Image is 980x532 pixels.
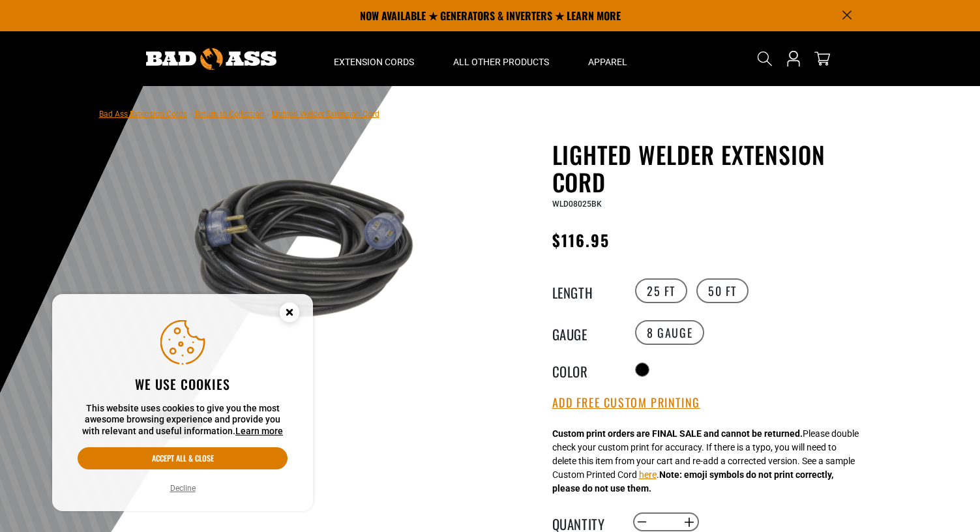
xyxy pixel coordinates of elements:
[166,482,200,495] button: Decline
[639,468,657,482] button: here
[190,110,192,119] span: ›
[267,110,269,119] span: ›
[552,428,803,439] strong: Custom print orders are FINAL SALE and cannot be returned.
[588,56,627,68] span: Apparel
[552,361,617,378] legend: Color
[552,199,602,209] span: WLD08025BK
[635,278,687,303] label: 25 FT
[99,110,187,119] a: Bad Ass Extension Cords
[146,48,276,70] img: Bad Ass Extension Cords
[552,514,617,531] label: Quantity
[314,31,434,86] summary: Extension Cords
[235,426,283,436] a: Learn more
[78,447,288,469] button: Accept all & close
[52,294,313,512] aside: Cookie Consent
[635,320,704,345] label: 8 Gauge
[569,31,647,86] summary: Apparel
[552,427,859,495] div: Please double check your custom print for accuracy. If there is a typo, you will need to delete t...
[552,228,610,252] span: $116.95
[552,469,833,494] strong: Note: emoji symbols do not print correctly, please do not use them.
[78,403,288,437] p: This website uses cookies to give you the most awesome browsing experience and provide you with r...
[552,324,617,341] legend: Gauge
[552,141,872,196] h1: Lighted Welder Extension Cord
[334,56,414,68] span: Extension Cords
[99,106,379,121] nav: breadcrumbs
[552,282,617,299] legend: Length
[552,396,700,410] button: Add Free Custom Printing
[138,143,452,353] img: black
[78,376,288,392] h2: We use cookies
[696,278,749,303] label: 50 FT
[453,56,549,68] span: All Other Products
[195,110,264,119] a: Return to Collection
[272,110,379,119] span: Lighted Welder Extension Cord
[434,31,569,86] summary: All Other Products
[754,48,775,69] summary: Search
